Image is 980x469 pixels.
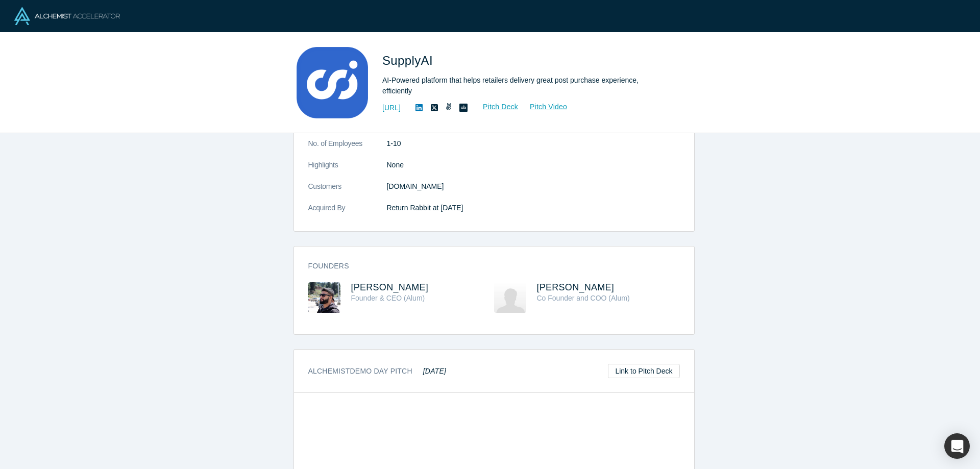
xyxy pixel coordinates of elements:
[308,138,387,160] dt: No. of Employees
[387,203,680,213] dd: Return Rabbit at [DATE]
[308,261,666,271] h3: Founders
[308,282,340,313] img: Karthik Sridhar's Profile Image
[308,181,387,203] dt: Customers
[382,103,401,113] a: [URL]
[308,366,447,377] h3: Alchemist Demo Day Pitch
[608,364,679,378] a: Link to Pitch Deck
[308,203,387,224] dt: Acquired By
[537,282,615,292] a: [PERSON_NAME]
[519,101,568,113] a: Pitch Video
[494,282,526,313] img: Gurudatt Bhobe's Profile Image
[423,367,446,375] em: [DATE]
[351,294,425,302] span: Founder & CEO (Alum)
[537,294,630,302] span: Co Founder and COO (Alum)
[382,54,436,67] span: SupplyAI
[387,160,680,170] p: None
[387,138,680,149] dd: 1-10
[382,75,668,96] div: AI-Powered platform that helps retailers delivery great post purchase experience, efficiently
[308,160,387,181] dt: Highlights
[297,47,368,118] img: SupplyAI's Logo
[472,101,519,113] a: Pitch Deck
[351,282,429,292] a: [PERSON_NAME]
[14,7,120,25] img: Alchemist Logo
[387,181,680,192] dd: [DOMAIN_NAME]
